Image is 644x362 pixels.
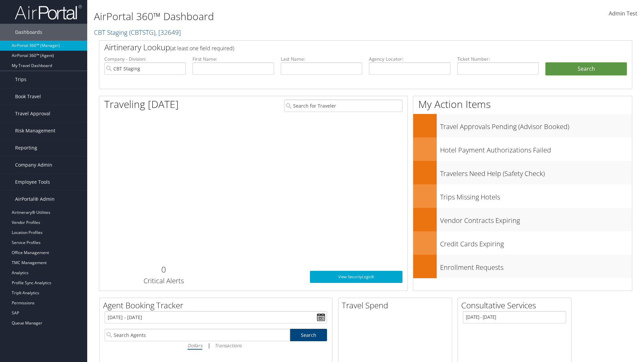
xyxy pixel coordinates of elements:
span: Reporting [15,139,37,156]
a: Admin Test [609,3,637,24]
button: Search [545,62,627,76]
span: Travel Approval [15,105,50,122]
label: Agency Locator: [369,56,450,62]
span: Risk Management [15,122,55,139]
span: Admin Test [609,10,637,17]
h3: Travel Approvals Pending (Advisor Booked) [440,119,632,131]
a: Credit Cards Expiring [413,231,632,255]
h3: Trips Missing Hotels [440,189,632,202]
a: Search [290,329,327,341]
input: Search for Traveler [284,100,402,112]
a: Trips Missing Hotels [413,184,632,208]
h2: Agent Booking Tracker [103,300,332,311]
label: Last Name: [281,56,362,62]
span: Trips [15,71,26,88]
h3: Hotel Payment Authorizations Failed [440,142,632,155]
a: CBT Staging [94,28,181,37]
span: Employee Tools [15,174,50,190]
h3: Enrollment Requests [440,259,632,272]
h2: Airtinerary Lookup [104,42,583,53]
img: airportal-logo.png [15,4,82,20]
a: Travel Approvals Pending (Advisor Booked) [413,114,632,137]
div: | [105,341,327,350]
h3: Credit Cards Expiring [440,236,632,249]
a: Vendor Contracts Expiring [413,208,632,231]
label: Company - Division: [104,56,186,62]
h2: Consultative Services [461,300,571,311]
h1: AirPortal 360™ Dashboard [94,9,456,23]
span: ( CBTSTG ) [129,28,155,37]
h2: 0 [104,264,223,275]
span: AirPortal® Admin [15,191,55,207]
span: , [ 32649 ] [155,28,181,37]
a: Travelers Need Help (Safety Check) [413,161,632,184]
i: Transactions [215,342,241,349]
label: First Name: [193,56,274,62]
h1: Traveling [DATE] [104,97,179,111]
h1: My Action Items [413,97,632,111]
span: Dashboards [15,24,42,41]
h2: Travel Spend [342,300,452,311]
span: (at least one field required) [170,45,234,52]
span: Book Travel [15,88,41,105]
input: Search Agents [105,329,290,341]
a: Hotel Payment Authorizations Failed [413,137,632,161]
a: View SecurityLogic® [310,271,402,283]
a: Enrollment Requests [413,255,632,278]
span: Company Admin [15,157,52,173]
label: Ticket Number: [457,56,539,62]
h3: Travelers Need Help (Safety Check) [440,166,632,178]
h3: Critical Alerts [104,276,223,286]
i: Dollars [187,342,202,349]
h3: Vendor Contracts Expiring [440,213,632,225]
